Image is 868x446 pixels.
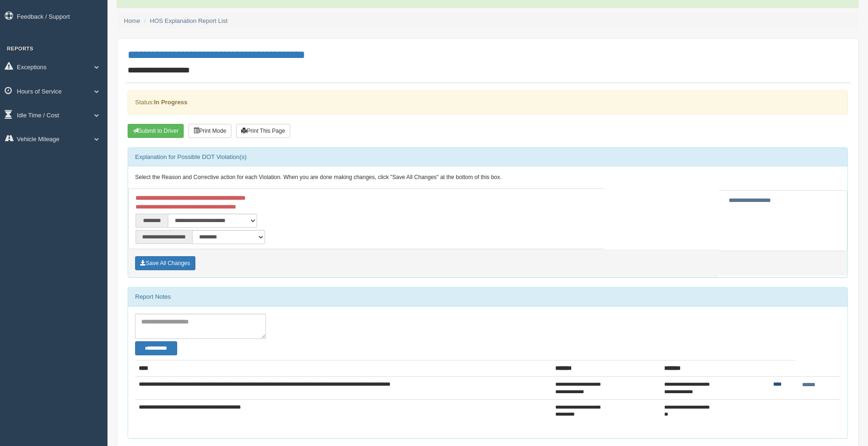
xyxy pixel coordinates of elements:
[150,17,228,24] a: HOS Explanation Report List
[154,99,187,106] strong: In Progress
[124,17,140,24] a: Home
[188,124,231,138] button: Print Mode
[128,124,184,138] button: Submit To Driver
[128,166,847,189] div: Select the Reason and Corrective action for each Violation. When you are done making changes, cli...
[128,90,848,114] div: Status:
[135,341,177,355] button: Change Filter Options
[236,124,290,138] button: Print This Page
[128,148,847,166] div: Explanation for Possible DOT Violation(s)
[135,256,195,270] button: Save
[128,288,847,306] div: Report Notes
